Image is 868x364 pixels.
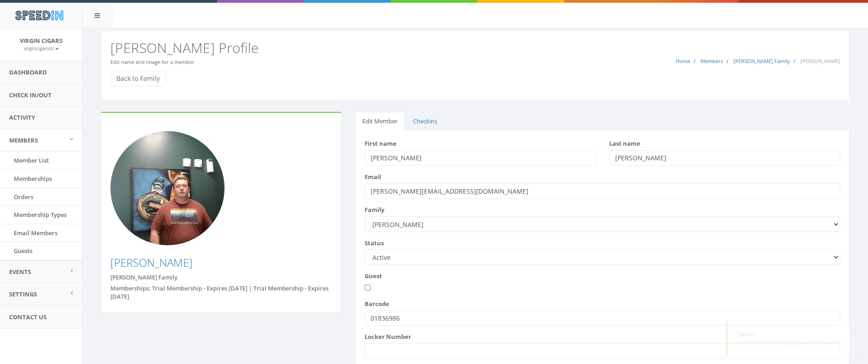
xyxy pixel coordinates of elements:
[609,139,640,148] label: Last name
[676,58,690,64] a: Home
[365,272,382,280] label: Guest
[9,290,37,298] span: Settings
[406,112,444,131] a: Checkins
[24,44,59,52] a: virgincigarsllc
[800,58,840,64] span: [PERSON_NAME]
[10,7,68,24] img: speedin_logo.png
[9,313,47,321] span: Contact Us
[365,239,384,248] label: Status
[110,71,166,86] a: Back to Family
[355,112,405,131] a: Edit Member
[365,173,381,181] label: Email
[9,268,31,276] span: Events
[9,136,38,144] span: Members
[701,58,723,64] a: Members
[110,131,225,245] img: Photo
[110,284,332,301] div: Memberships: Trial Membership - Expires [DATE] | Trial Membership - Expires [DATE]
[365,332,411,341] label: Locker Number
[737,338,853,347] div: The new profile image has been saved.
[14,229,58,237] span: Email Members
[24,45,59,52] small: virgincigarsllc
[737,330,853,338] div: Saved!
[110,58,194,65] small: Edit name and image for a member
[733,58,790,64] a: [PERSON_NAME] Family
[365,300,389,308] label: Barcode
[110,273,332,282] div: [PERSON_NAME] Family
[851,327,856,336] button: ×
[20,37,63,45] span: Virgin Cigars
[110,40,840,55] h2: [PERSON_NAME] Profile
[110,255,193,270] a: [PERSON_NAME]
[365,206,384,214] label: Family
[365,139,397,148] label: First name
